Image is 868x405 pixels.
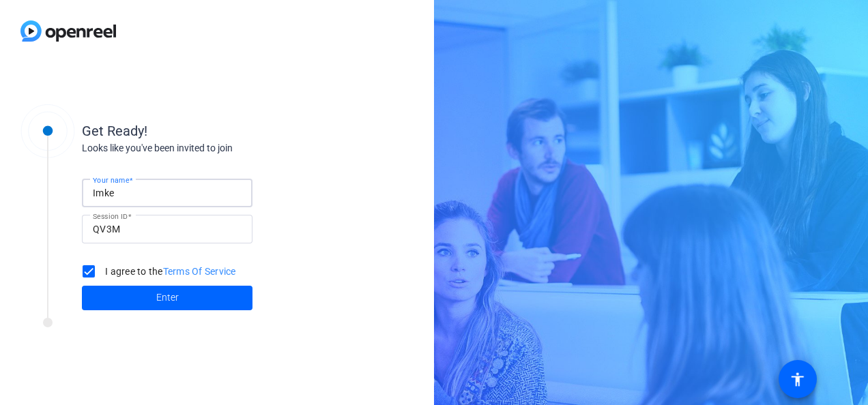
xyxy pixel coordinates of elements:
label: I agree to the [102,265,236,278]
mat-icon: accessibility [790,371,806,387]
div: Get Ready! [82,121,355,141]
mat-label: Your name [93,176,129,184]
button: Enter [82,286,252,310]
mat-label: Session ID [93,212,128,220]
span: Enter [156,290,179,305]
a: Terms Of Service [163,266,236,277]
div: Looks like you've been invited to join [82,141,355,155]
